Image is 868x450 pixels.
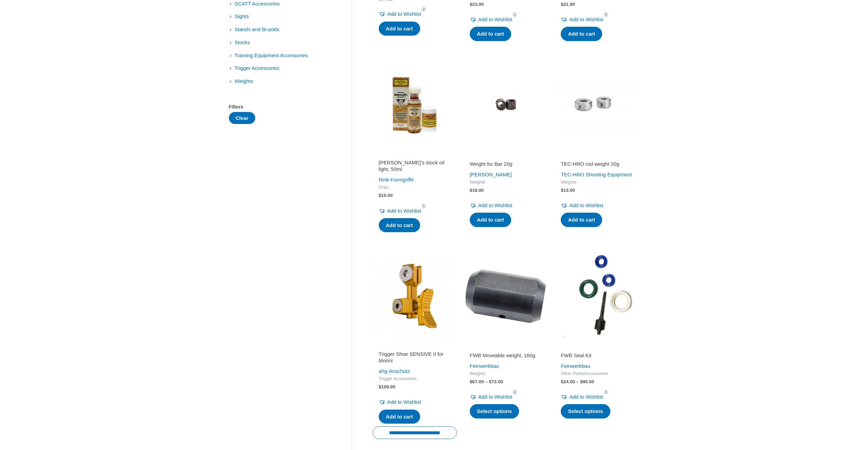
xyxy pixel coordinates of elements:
bdi: 109.00 [379,384,396,389]
bdi: 23.00 [470,2,484,7]
a: Select options for “FWB Moveable weight, 160g” [470,404,519,418]
bdi: 13.00 [561,188,575,193]
span: Weights [234,75,254,87]
span: $ [561,2,563,7]
span: $ [561,188,563,193]
span: Add to Wishlist [478,202,512,208]
bdi: 15.00 [379,193,393,198]
iframe: Customer reviews powered by Trustpilot [470,151,542,159]
span: Stocks [234,37,251,48]
span: 1 [603,389,609,395]
bdi: 24.00 [561,379,575,384]
h2: FWB Moveable weight, 160g [470,352,542,359]
span: Other Parts/Accessories [561,371,633,377]
span: Add to Wishlist [387,11,421,17]
a: Add to cart: “FWB Weight plate complete 115g” [561,27,602,41]
span: Add to Wishlist [387,208,421,214]
span: 2 [603,12,609,17]
img: TEC-HRO rod weight 25g [555,63,639,147]
span: Add to Wishlist [569,394,603,400]
span: $ [470,379,472,384]
a: Trigger Shoe SENSIVE II for Morini [379,351,451,367]
span: Weights [470,179,542,185]
span: Weights [561,179,633,185]
a: Weights [234,78,254,84]
iframe: Customer reviews powered by Trustpilot [561,151,633,159]
bdi: 72.00 [489,379,503,384]
a: FWB Moveable weight, 160g [470,352,542,361]
span: $ [470,188,472,193]
a: Add to Wishlist [379,9,421,19]
img: FWB Moveable weight, 160g [464,254,548,338]
span: $ [489,379,492,384]
a: Rink-Formgriffe [379,177,414,183]
span: Trigger Accessories [379,376,451,382]
span: Add to Wishlist [569,16,603,22]
span: – [485,379,488,384]
a: TEC-HRO Shooting Equipment [561,172,632,177]
span: Add to Wishlist [387,399,421,405]
h2: [PERSON_NAME]’s stock oil light, 50ml [379,159,451,173]
iframe: Customer reviews powered by Trustpilot [470,342,542,351]
a: Sights [234,13,250,19]
h2: Trigger Shoe SENSIVE II for Morini [379,351,451,364]
bdi: 67.00 [470,379,484,384]
a: Stocks [234,39,251,45]
iframe: Customer reviews powered by Trustpilot [379,151,451,159]
a: Add to Wishlist [470,201,512,210]
a: Training Equipment Accessories [234,52,309,58]
h2: Weight for Bar 20g [470,161,542,167]
a: Add to Wishlist [470,15,512,24]
span: Trigger Accessories [234,62,280,74]
a: [PERSON_NAME]’s stock oil light, 50ml [379,159,451,175]
span: $ [561,379,563,384]
span: Stands and Bi-pods [234,24,280,35]
img: FWB Seal Kit [555,254,639,338]
span: Training Equipment Accessories [234,50,309,61]
span: Add to Wishlist [478,16,512,22]
div: Filters [229,102,331,112]
bdi: 95.00 [580,379,594,384]
img: Trigger Shoe SENSIVE II for Morini [373,254,457,338]
a: Add to Wishlist [379,206,421,216]
span: 1 [512,12,518,17]
a: TEC-HRO rod weight 20g [561,161,633,170]
span: $ [379,384,381,389]
span: Add to Wishlist [478,394,512,400]
bdi: 18.00 [470,188,484,193]
a: Select options for “FWB Seal Kit” [561,404,610,418]
iframe: Customer reviews powered by Trustpilot [561,342,633,351]
img: Scherell's stock oil light [373,63,457,147]
a: Feinwerkbau [470,363,499,369]
a: Trigger Accessories [234,65,280,71]
span: $ [379,193,381,198]
a: Weight for Bar 20g [470,161,542,170]
a: [PERSON_NAME] [470,172,512,177]
a: Add to cart: “Trigger Shoe SENSIVE II for Morini” [379,410,420,424]
a: Add to cart: “TEC-HRO rod weight 20g” [561,213,602,227]
span: Weights [470,371,542,377]
a: Add to Wishlist [561,201,603,210]
img: Weight for Bar 20g [464,63,548,147]
span: 1 [421,203,427,209]
span: 2 [421,7,427,12]
button: Clear [229,112,256,124]
a: Add to Wishlist [379,397,421,407]
a: Stands and Bi-pods [234,26,280,32]
bdi: 21.90 [561,2,575,7]
span: $ [580,379,583,384]
a: Add to cart: “Scherell's stock oil light, 50ml” [379,218,420,233]
a: Add to Wishlist [561,15,603,24]
h2: FWB Seal Kit [561,352,633,359]
span: $ [470,2,472,7]
span: Grips [379,185,451,190]
a: Add to Wishlist [561,392,603,402]
a: Add to cart: “FWB Weight Plate 140g” [379,22,420,36]
span: – [576,379,579,384]
span: Sights [234,11,250,22]
span: 2 [512,389,518,395]
a: Add to cart: “FWB Extension for Pile Weights” [470,27,511,41]
a: SCATT Accessories [234,0,281,6]
a: FWB Seal Kit [561,352,633,361]
a: Add to cart: “Weight for Bar 20g” [470,213,511,227]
